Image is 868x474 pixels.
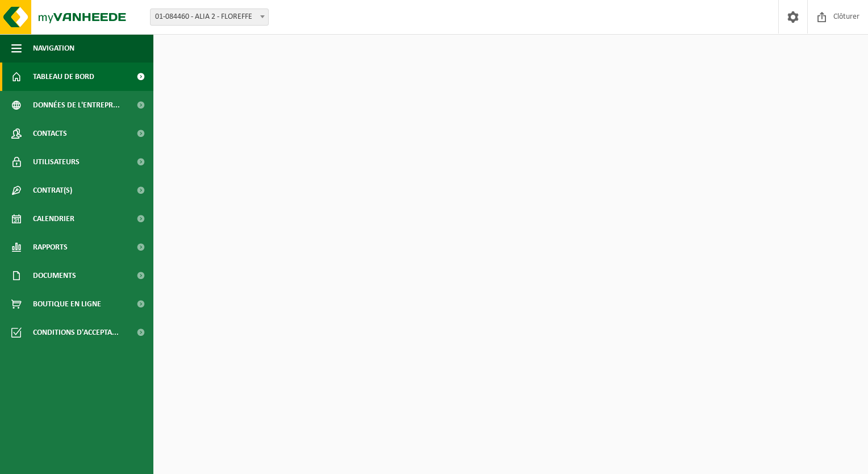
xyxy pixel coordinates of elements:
span: Contacts [33,119,67,148]
span: Données de l'entrepr... [33,91,120,119]
span: Calendrier [33,205,74,233]
span: Utilisateurs [33,148,80,176]
span: 01-084460 - ALIA 2 - FLOREFFE [151,9,268,25]
span: Contrat(s) [33,176,72,205]
span: Conditions d'accepta... [33,318,119,347]
span: 01-084460 - ALIA 2 - FLOREFFE [150,9,269,26]
span: Boutique en ligne [33,290,101,318]
span: Rapports [33,233,68,261]
span: Navigation [33,34,74,63]
span: Tableau de bord [33,63,94,91]
span: Documents [33,261,76,290]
